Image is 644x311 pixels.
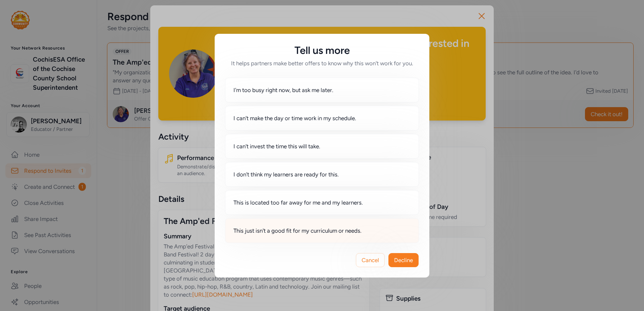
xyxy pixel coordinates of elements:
span: This is located too far away for me and my learners. [233,199,363,207]
span: I can't make the day or time work in my schedule. [233,114,356,122]
span: I'm too busy right now, but ask me later. [233,86,333,94]
span: This just isn't a good fit for my curriculum or needs. [233,227,362,235]
h6: It helps partners make better offers to know why this won't work for you. [225,59,419,67]
button: Cancel [356,253,385,267]
span: I can't invest the time this will take. [233,142,320,150]
button: Decline [388,253,419,267]
h5: Tell us more [225,45,419,57]
span: Decline [394,256,413,264]
span: Cancel [362,256,379,264]
span: I don't think my learners are ready for this. [233,170,339,178]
